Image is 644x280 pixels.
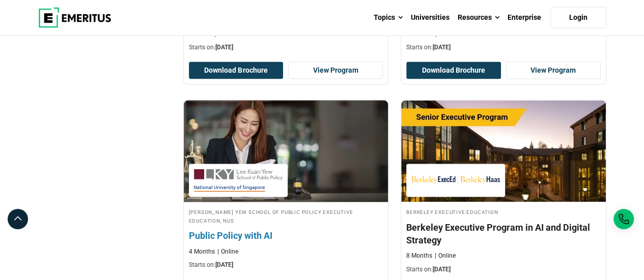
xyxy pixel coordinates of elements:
[215,261,233,268] span: [DATE]
[217,247,238,256] p: Online
[401,100,606,202] img: Berkeley Executive Program in AI and Digital Strategy | Online Digital Transformation Course
[189,247,215,256] p: 4 Months
[406,221,601,246] h4: Berkeley Executive Program in AI and Digital Strategy
[189,229,383,241] h4: Public Policy with AI
[189,61,284,79] button: Download Brochure
[506,61,601,79] a: View Program
[215,43,233,50] span: [DATE]
[406,43,601,51] p: Starts on:
[189,43,383,51] p: Starts on:
[411,169,500,192] img: Berkeley Executive Education
[406,207,601,215] h4: Berkeley Executive Education
[406,265,601,273] p: Starts on:
[550,7,606,28] a: Login
[189,207,383,224] h4: [PERSON_NAME] Yew School of Public Policy Executive Education, NUS
[194,169,283,192] img: Lee Kuan Yew School of Public Policy Executive Education, NUS
[173,95,398,207] img: Public Policy with AI | Online Strategy and Innovation Course
[184,100,388,274] a: Strategy and Innovation Course by Lee Kuan Yew School of Public Policy Executive Education, NUS -...
[435,251,456,260] p: Online
[288,61,383,79] a: View Program
[433,43,451,50] span: [DATE]
[406,61,501,79] button: Download Brochure
[189,260,383,269] p: Starts on:
[433,265,451,272] span: [DATE]
[401,100,606,278] a: Digital Transformation Course by Berkeley Executive Education - October 23, 2025 Berkeley Executi...
[406,251,432,260] p: 8 Months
